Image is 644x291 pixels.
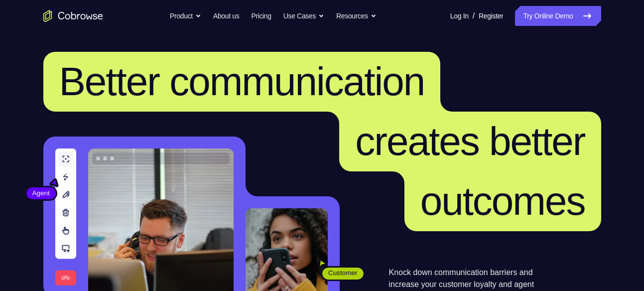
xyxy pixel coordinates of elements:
[59,59,425,104] span: Better communication
[355,119,585,163] span: creates better
[283,6,324,26] button: Use Cases
[336,6,377,26] button: Resources
[43,10,103,22] a: Go to the home page
[170,6,201,26] button: Product
[420,179,585,223] span: outcomes
[251,6,271,26] a: Pricing
[473,10,475,22] span: /
[450,6,469,26] a: Log In
[515,6,601,26] a: Try Online Demo
[213,6,239,26] a: About us
[479,6,503,26] a: Register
